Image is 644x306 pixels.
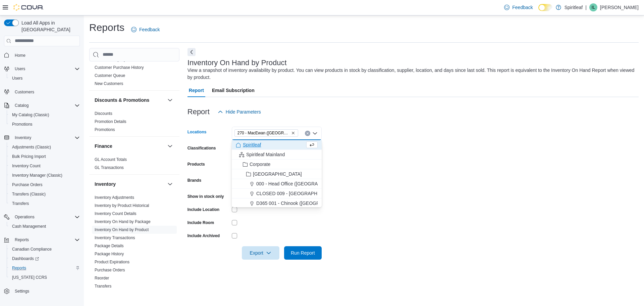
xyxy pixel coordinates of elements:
[592,3,595,11] span: IL
[95,143,165,149] button: Finance
[256,200,351,207] span: D365 001 - Chinook ([GEOGRAPHIC_DATA])
[95,97,165,103] button: Discounts & Promotions
[9,120,80,128] span: Promotions
[237,130,290,136] span: 270 - MacEwan ([GEOGRAPHIC_DATA])
[95,276,109,280] a: Reorder
[12,101,80,110] span: Catalog
[15,89,34,95] span: Customers
[9,273,80,281] span: Washington CCRS
[232,169,322,179] button: [GEOGRAPHIC_DATA]
[7,189,83,199] button: Transfers (Classic)
[187,178,201,183] label: Brands
[9,162,43,170] a: Inventory Count
[187,145,216,151] label: Classifications
[9,74,80,82] span: Users
[9,200,80,208] span: Transfers
[9,190,80,198] span: Transfers (Classic)
[95,268,125,272] a: Purchase Orders
[95,165,124,170] span: GL Transactions
[9,255,80,263] span: Dashboards
[12,173,62,178] span: Inventory Manager (Classic)
[284,246,322,260] button: Run Report
[95,244,124,248] a: Package Details
[7,273,83,282] button: [US_STATE] CCRS
[95,73,125,78] a: Customer Queue
[95,111,112,116] a: Discounts
[538,4,552,11] input: Dark Mode
[95,243,124,249] span: Package Details
[585,3,587,11] p: |
[187,108,210,116] h3: Report
[95,127,115,132] span: Promotions
[12,201,29,206] span: Transfers
[9,171,65,179] a: Inventory Manager (Classic)
[1,286,83,296] button: Settings
[600,3,639,11] p: [PERSON_NAME]
[187,162,205,167] label: Products
[12,154,46,159] span: Bulk Pricing Import
[12,122,33,127] span: Promotions
[9,273,50,281] a: [US_STATE] CCRS
[1,101,83,110] button: Catalog
[1,64,83,74] button: Users
[215,105,264,119] button: Hide Parameters
[312,131,318,136] button: Close list of options
[95,181,116,187] h3: Inventory
[305,131,310,136] button: Clear input
[232,140,322,150] button: Spiritleaf
[250,161,270,168] span: Corporate
[291,131,295,135] button: Remove 270 - MacEwan (Edmonton) from selection in this group
[89,110,179,136] div: Discounts & Promotions
[7,152,83,161] button: Bulk Pricing Import
[9,152,80,161] span: Bulk Pricing Import
[9,264,29,272] a: Reports
[95,203,149,208] span: Inventory by Product Historical
[95,267,125,273] span: Purchase Orders
[15,103,29,108] span: Catalog
[187,129,207,135] label: Locations
[12,163,41,169] span: Inventory Count
[7,161,83,171] button: Inventory Count
[7,199,83,208] button: Transfers
[234,129,298,137] span: 270 - MacEwan (Edmonton)
[7,171,83,180] button: Inventory Manager (Classic)
[95,181,165,187] button: Inventory
[232,189,322,199] button: CLOSED 009 - [GEOGRAPHIC_DATA].
[187,48,196,56] button: Next
[89,193,179,293] div: Inventory
[187,207,219,212] label: Include Location
[187,220,214,225] label: Include Room
[95,195,134,200] span: Inventory Adjustments
[95,119,126,124] a: Promotion Details
[12,247,52,252] span: Canadian Compliance
[12,213,37,221] button: Operations
[95,97,149,103] h3: Discounts & Promotions
[12,287,80,295] span: Settings
[15,237,29,243] span: Reports
[9,181,45,189] a: Purchase Orders
[95,81,123,86] a: New Customers
[95,157,127,162] a: GL Account Totals
[95,227,149,232] a: Inventory On Hand by Product
[12,144,51,150] span: Adjustments (Classic)
[1,133,83,142] button: Inventory
[15,135,31,140] span: Inventory
[7,74,83,83] button: Users
[95,251,124,257] span: Package History
[95,235,135,240] a: Inventory Transactions
[95,283,111,289] span: Transfers
[9,264,80,272] span: Reports
[212,84,255,97] span: Email Subscription
[95,211,137,216] span: Inventory Count Details
[19,19,80,33] span: Load All Apps in [GEOGRAPHIC_DATA]
[7,263,83,273] button: Reports
[95,119,126,124] span: Promotion Details
[12,134,34,142] button: Inventory
[12,213,80,221] span: Operations
[12,236,80,244] span: Reports
[232,179,322,189] button: 000 - Head Office ([GEOGRAPHIC_DATA])
[89,21,124,34] h1: Reports
[7,180,83,189] button: Purchase Orders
